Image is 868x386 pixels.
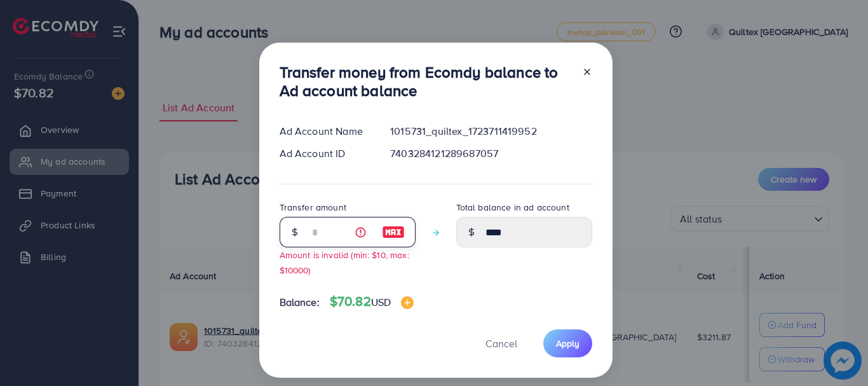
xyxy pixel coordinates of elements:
div: Ad Account Name [269,124,381,139]
img: image [382,224,405,240]
span: Cancel [485,336,517,350]
h3: Transfer money from Ecomdy balance to Ad account balance [280,63,572,100]
label: Total balance in ad account [456,201,569,214]
span: USD [371,295,391,309]
button: Apply [543,329,592,357]
span: Balance: [280,295,320,310]
button: Cancel [470,329,533,357]
div: 7403284121289687057 [380,146,602,161]
label: Transfer amount [280,201,346,214]
div: 1015731_quiltex_1723711419952 [380,124,602,139]
span: Apply [556,337,580,350]
small: Amount is invalid (min: $10, max: $10000) [280,249,409,275]
div: Ad Account ID [269,146,381,161]
h4: $70.82 [330,294,414,310]
img: image [401,296,414,309]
